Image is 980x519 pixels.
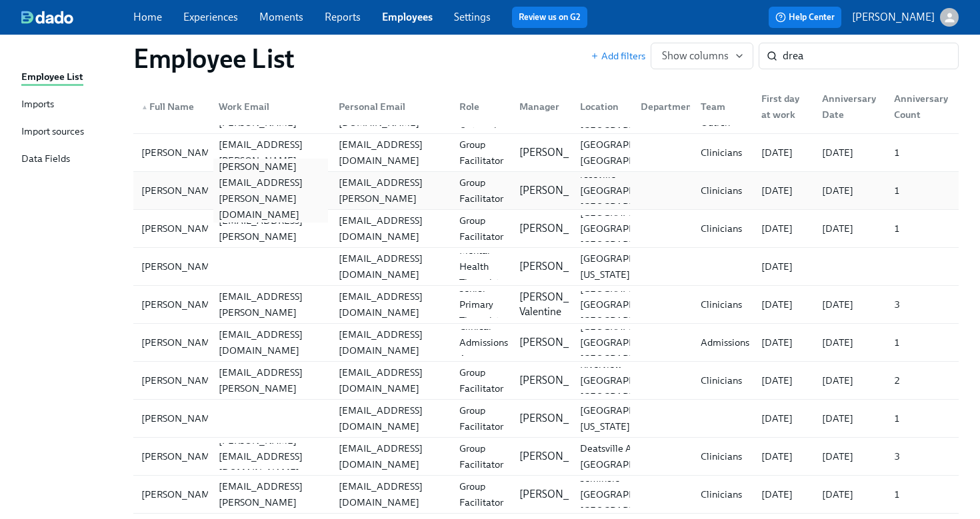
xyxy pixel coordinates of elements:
[519,487,602,502] p: [PERSON_NAME]
[651,43,753,69] button: Show columns
[333,402,449,434] div: [EMAIL_ADDRESS][DOMAIN_NAME]
[775,11,835,24] span: Help Center
[21,11,133,24] a: dado
[817,221,884,237] div: [DATE]
[133,11,162,23] a: Home
[817,410,884,426] div: [DATE]
[136,99,208,115] div: Full Name
[21,151,70,168] div: Data Fields
[213,348,329,412] div: [PERSON_NAME][EMAIL_ADDRESS][PERSON_NAME][DOMAIN_NAME]
[133,172,959,210] a: [PERSON_NAME][PERSON_NAME][EMAIL_ADDRESS][PERSON_NAME][DOMAIN_NAME][PERSON_NAME][EMAIL_ADDRESS][P...
[208,93,329,120] div: Work Email
[695,296,751,312] div: Clinicians
[213,99,329,115] div: Work Email
[756,145,811,161] div: [DATE]
[591,49,645,63] button: Add filters
[695,221,751,237] div: Clinicians
[133,438,959,475] div: [PERSON_NAME][PERSON_NAME][EMAIL_ADDRESS][DOMAIN_NAME][EMAIL_ADDRESS][DOMAIN_NAME]Group Facilitat...
[133,400,959,437] div: [PERSON_NAME][EMAIL_ADDRESS][DOMAIN_NAME]Group Facilitator[PERSON_NAME][GEOGRAPHIC_DATA], [US_STA...
[133,476,959,514] a: [PERSON_NAME][PERSON_NAME][EMAIL_ADDRESS][PERSON_NAME][DOMAIN_NAME][EMAIL_ADDRESS][DOMAIN_NAME]Gr...
[333,137,449,169] div: [EMAIL_ADDRESS][DOMAIN_NAME]
[213,432,329,480] div: [PERSON_NAME][EMAIL_ADDRESS][DOMAIN_NAME]
[817,372,884,388] div: [DATE]
[133,324,959,361] div: [PERSON_NAME][EMAIL_ADDRESS][DOMAIN_NAME][EMAIL_ADDRESS][DOMAIN_NAME]Clinical Admissions Assoc[PE...
[519,11,581,24] a: Review us on G2
[811,93,884,120] div: Anniversary Date
[575,470,683,518] div: Seminole [GEOGRAPHIC_DATA] [GEOGRAPHIC_DATA]
[133,438,959,476] a: [PERSON_NAME][PERSON_NAME][EMAIL_ADDRESS][DOMAIN_NAME][EMAIL_ADDRESS][DOMAIN_NAME]Group Facilitat...
[889,372,956,388] div: 2
[695,99,751,115] div: Team
[635,99,701,115] div: Department
[454,280,509,328] div: Senior Primary Therapist
[213,159,329,223] div: [PERSON_NAME][EMAIL_ADDRESS][PERSON_NAME][DOMAIN_NAME]
[136,334,225,350] div: [PERSON_NAME]
[259,11,303,23] a: Moments
[454,402,509,434] div: Group Facilitator
[756,486,811,502] div: [DATE]
[756,259,811,274] div: [DATE]
[136,372,225,388] div: [PERSON_NAME]
[133,286,959,323] div: [PERSON_NAME][PERSON_NAME][EMAIL_ADDRESS][PERSON_NAME][DOMAIN_NAME][EMAIL_ADDRESS][DOMAIN_NAME]Se...
[133,286,959,324] a: [PERSON_NAME][PERSON_NAME][EMAIL_ADDRESS][PERSON_NAME][DOMAIN_NAME][EMAIL_ADDRESS][DOMAIN_NAME]Se...
[213,197,329,260] div: [PERSON_NAME][EMAIL_ADDRESS][PERSON_NAME][DOMAIN_NAME]
[519,290,602,319] p: [PERSON_NAME] Valentine
[328,93,449,120] div: Personal Email
[519,411,602,426] p: [PERSON_NAME]
[756,372,811,388] div: [DATE]
[21,124,123,141] a: Import sources
[454,478,509,510] div: Group Facilitator
[519,145,602,160] p: [PERSON_NAME]
[889,448,956,464] div: 3
[569,93,630,120] div: Location
[519,183,602,198] p: [PERSON_NAME]
[756,221,811,237] div: [DATE]
[133,172,959,209] div: [PERSON_NAME][PERSON_NAME][EMAIL_ADDRESS][PERSON_NAME][DOMAIN_NAME][PERSON_NAME][EMAIL_ADDRESS][P...
[575,318,683,366] div: [GEOGRAPHIC_DATA] [GEOGRAPHIC_DATA] [GEOGRAPHIC_DATA]
[575,167,683,215] div: roseville [GEOGRAPHIC_DATA] [GEOGRAPHIC_DATA]
[512,7,587,28] button: Review us on G2
[136,486,225,502] div: [PERSON_NAME]
[756,448,811,464] div: [DATE]
[630,93,691,120] div: Department
[695,486,751,502] div: Clinicians
[333,364,449,396] div: [EMAIL_ADDRESS][DOMAIN_NAME]
[519,373,602,388] p: [PERSON_NAME]
[817,91,884,123] div: Anniversary Date
[333,440,449,472] div: [EMAIL_ADDRESS][DOMAIN_NAME]
[21,97,54,113] div: Imports
[136,145,225,161] div: [PERSON_NAME]
[695,183,751,199] div: Clinicians
[136,410,225,426] div: [PERSON_NAME]
[695,372,751,388] div: Clinicians
[817,183,884,199] div: [DATE]
[382,11,433,23] a: Employees
[21,124,84,141] div: Import sources
[695,448,751,464] div: Clinicians
[514,99,569,115] div: Manager
[454,11,491,23] a: Settings
[889,410,956,426] div: 1
[133,362,959,400] a: [PERSON_NAME][PERSON_NAME][EMAIL_ADDRESS][PERSON_NAME][DOMAIN_NAME][EMAIL_ADDRESS][DOMAIN_NAME]Gr...
[756,91,811,123] div: First day at work
[519,221,602,236] p: [PERSON_NAME]
[756,334,811,350] div: [DATE]
[889,91,956,123] div: Anniversary Count
[575,99,630,115] div: Location
[889,183,956,199] div: 1
[333,251,449,282] div: [EMAIL_ADDRESS][DOMAIN_NAME]
[325,11,361,23] a: Reports
[817,448,884,464] div: [DATE]
[889,486,956,502] div: 1
[519,335,602,350] p: [PERSON_NAME]
[449,93,509,120] div: Role
[519,259,602,274] p: [PERSON_NAME]
[133,248,959,286] a: [PERSON_NAME][EMAIL_ADDRESS][DOMAIN_NAME]Licensed Mental Health Therapist ([US_STATE])[PERSON_NAM...
[575,137,683,169] div: [GEOGRAPHIC_DATA] [GEOGRAPHIC_DATA]
[690,93,751,120] div: Team
[213,121,329,185] div: [PERSON_NAME][EMAIL_ADDRESS][PERSON_NAME][DOMAIN_NAME]
[756,410,811,426] div: [DATE]
[133,210,959,247] div: [PERSON_NAME][PERSON_NAME][EMAIL_ADDRESS][PERSON_NAME][DOMAIN_NAME][EMAIL_ADDRESS][DOMAIN_NAME]Gr...
[519,449,602,464] p: [PERSON_NAME]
